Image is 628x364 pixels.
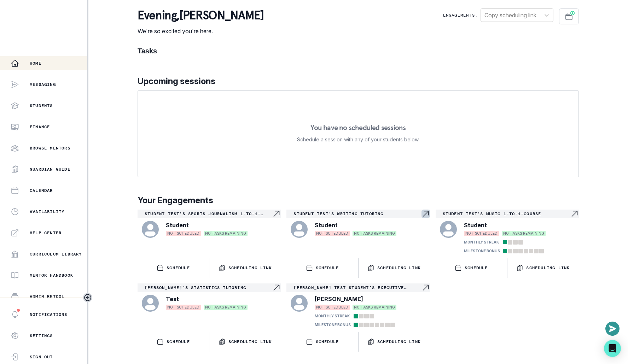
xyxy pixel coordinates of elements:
[315,295,363,303] p: [PERSON_NAME]
[166,305,201,310] span: NOT SCHEDULED
[30,272,73,278] p: Mentor Handbook
[30,312,68,317] p: Notifications
[443,12,478,18] p: Engagements:
[297,135,419,144] p: Schedule a session with any of your students below.
[145,211,272,217] p: Student Test's Sports Journalism 1-to-1-course
[315,221,338,229] p: Student
[30,354,53,360] p: Sign Out
[359,258,430,278] button: Scheduling Link
[138,75,579,88] p: Upcoming sessions
[209,332,281,352] button: Scheduling Link
[166,295,179,303] p: Test
[464,240,499,245] p: MONTHLY STREAK
[293,211,421,217] p: Student Test's Writing tutoring
[30,82,56,87] p: Messaging
[440,221,457,238] svg: avatar
[138,8,263,23] p: evening , [PERSON_NAME]
[502,231,546,236] span: NO TASKS REMAINING
[138,210,281,239] a: Student Test's Sports Journalism 1-to-1-courseNavigate to engagement pageStudentNOT SCHEDULEDNO T...
[138,47,579,55] h1: Tasks
[138,27,263,35] p: We're so excited you're here.
[570,210,579,218] svg: Navigate to engagement page
[291,221,308,238] svg: avatar
[30,333,53,339] p: Settings
[138,332,209,352] button: SCHEDULE
[286,258,358,278] button: SCHEDULE
[605,322,620,336] button: Open or close messaging widget
[353,231,396,236] span: NO TASKS REMAINING
[443,211,570,217] p: Student Test's Music 1-to-1-course
[228,265,272,271] p: Scheduling Link
[286,332,358,352] button: SCHEDULE
[559,8,579,24] button: Schedule Sessions
[209,258,281,278] button: Scheduling Link
[286,210,430,239] a: Student Test's Writing tutoringNavigate to engagement pageStudentNOT SCHEDULEDNO TASKS REMAINING
[526,265,570,271] p: Scheduling Link
[167,265,190,271] p: SCHEDULE
[507,258,579,278] button: Scheduling Link
[436,210,579,255] a: Student Test's Music 1-to-1-courseNavigate to engagement pageStudentNOT SCHEDULEDNO TASKS REMAINI...
[166,231,201,236] span: NOT SCHEDULED
[286,283,430,329] a: [PERSON_NAME] test student's Executive Function tutoringNavigate to engagement page[PERSON_NAME]N...
[30,166,70,172] p: Guardian Guide
[138,258,209,278] button: SCHEDULE
[30,103,53,108] p: Students
[204,305,248,310] span: NO TASKS REMAINING
[30,251,82,257] p: Curriculum Library
[30,294,64,299] p: Admin Retool
[228,339,272,345] p: Scheduling Link
[30,60,41,66] p: Home
[310,124,406,131] p: You have no scheduled sessions
[30,230,62,236] p: Help Center
[142,221,159,238] svg: avatar
[83,293,92,302] button: Toggle sidebar
[291,295,308,312] svg: avatar
[145,285,272,290] p: [PERSON_NAME]'s Statistics tutoring
[421,210,430,218] svg: Navigate to engagement page
[316,339,339,345] p: SCHEDULE
[272,210,281,218] svg: Navigate to engagement page
[421,283,430,292] svg: Navigate to engagement page
[204,231,248,236] span: NO TASKS REMAINING
[30,145,70,151] p: Browse Mentors
[436,258,507,278] button: SCHEDULE
[359,332,430,352] button: Scheduling Link
[30,188,53,193] p: Calendar
[138,283,281,313] a: [PERSON_NAME]'s Statistics tutoringNavigate to engagement pageTestNOT SCHEDULEDNO TASKS REMAINING
[315,313,350,319] p: MONTHLY STREAK
[315,231,350,236] span: NOT SCHEDULED
[30,209,64,215] p: Availability
[464,231,499,236] span: NOT SCHEDULED
[465,265,488,271] p: SCHEDULE
[293,285,421,290] p: [PERSON_NAME] test student's Executive Function tutoring
[464,248,500,254] p: MILESTONE BONUS
[142,295,159,312] svg: avatar
[316,265,339,271] p: SCHEDULE
[315,305,350,310] span: NOT SCHEDULED
[272,283,281,292] svg: Navigate to engagement page
[604,340,621,357] div: Open Intercom Messenger
[30,124,50,130] p: Finance
[377,265,421,271] p: Scheduling Link
[166,221,189,229] p: Student
[353,305,396,310] span: NO TASKS REMAINING
[167,339,190,345] p: SCHEDULE
[377,339,421,345] p: Scheduling Link
[138,194,579,207] p: Your Engagements
[315,322,351,328] p: MILESTONE BONUS
[464,221,487,229] p: Student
